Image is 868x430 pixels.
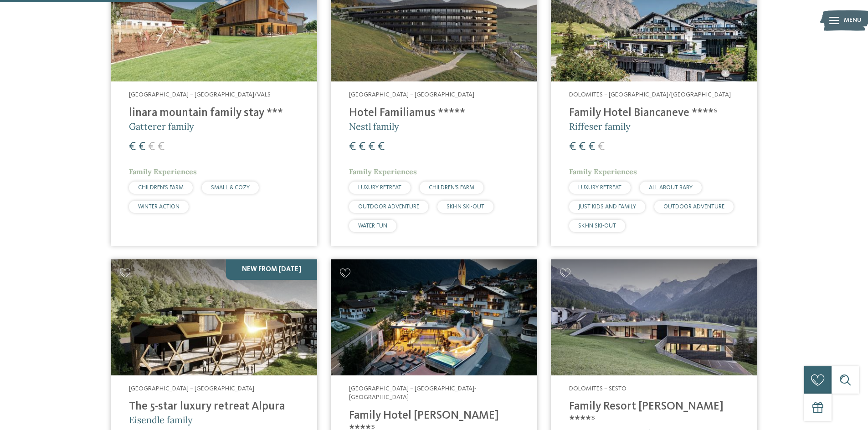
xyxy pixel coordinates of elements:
font: € [368,141,375,153]
font: Family Experiences [569,167,637,176]
font: Dolomites – Sesto [569,385,627,392]
img: Family Resort Rainer ****ˢ [551,259,757,375]
font: [GEOGRAPHIC_DATA] – [GEOGRAPHIC_DATA]/Vals [129,91,271,98]
font: linara mountain family stay *** [129,107,283,119]
font: € [148,141,155,153]
font: WATER FUN [358,223,387,229]
font: [GEOGRAPHIC_DATA] – [GEOGRAPHIC_DATA] [349,91,474,98]
img: Looking for family hotels? Find the best ones here! [111,259,317,375]
font: LUXURY RETREAT [578,185,621,191]
font: € [129,141,136,153]
font: [GEOGRAPHIC_DATA] – [GEOGRAPHIC_DATA] [129,385,254,392]
font: € [359,141,365,153]
font: Family Resort [PERSON_NAME] ****ˢ [569,401,724,426]
font: ALL ABOUT BABY [649,185,693,191]
img: Looking for family hotels? Find the best ones here! [331,259,537,375]
font: LUXURY RETREAT [358,185,401,191]
font: Gatterer family [129,121,194,132]
font: € [139,141,145,153]
font: SMALL & COZY [211,185,250,191]
font: Nestl family [349,121,399,132]
font: Family Experiences [349,167,417,176]
font: € [158,141,164,153]
font: Family Experiences [129,167,197,176]
font: SKI-IN SKI-OUT [578,223,616,229]
font: € [569,141,576,153]
font: € [579,141,586,153]
font: Riffeser family [569,121,631,132]
font: Dolomites – [GEOGRAPHIC_DATA]/[GEOGRAPHIC_DATA] [569,91,731,98]
font: SKI-IN SKI-OUT [447,204,484,210]
font: € [349,141,356,153]
font: OUTDOOR ADVENTURE [663,204,724,210]
font: The 5-star luxury retreat Alpura [129,401,285,412]
font: € [588,141,595,153]
font: CHILDREN'S FARM [429,185,474,191]
font: € [378,141,385,153]
font: [GEOGRAPHIC_DATA] – [GEOGRAPHIC_DATA]-[GEOGRAPHIC_DATA] [349,385,476,401]
font: € [598,141,605,153]
font: Eisendle family [129,414,193,425]
font: Family Hotel Biancaneve ****ˢ [569,107,718,119]
font: WINTER ACTION [138,204,180,210]
font: OUTDOOR ADVENTURE [358,204,419,210]
font: JUST KIDS AND FAMILY [578,204,636,210]
font: CHILDREN'S FARM [138,185,184,191]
